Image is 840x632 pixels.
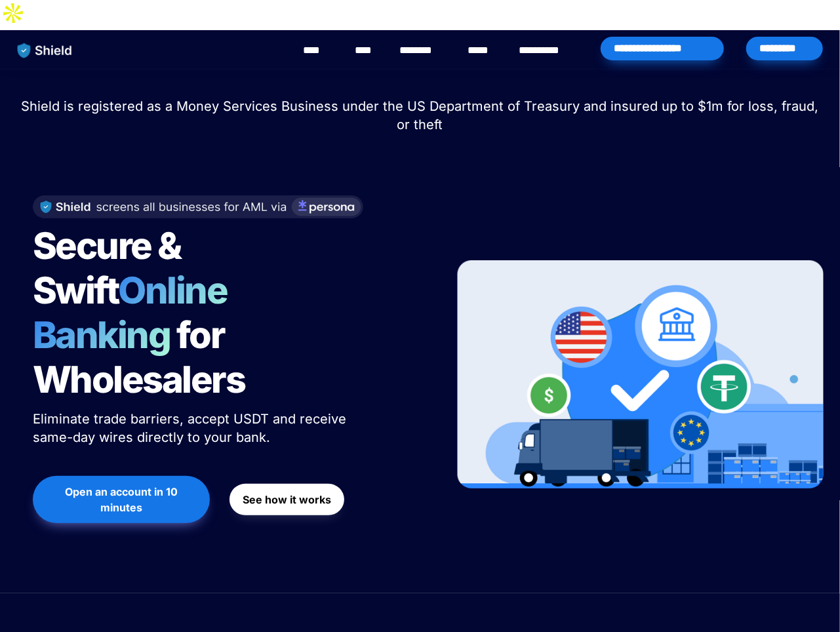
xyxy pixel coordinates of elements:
span: for Wholesalers [33,313,245,402]
span: Eliminate trade barriers, accept USDT and receive same-day wires directly to your bank. [33,411,350,445]
img: website logo [11,37,79,64]
span: Secure & Swift [33,224,188,313]
strong: See how it works [243,493,331,506]
span: Online Banking [33,268,241,357]
strong: Open an account in 10 minutes [65,485,180,514]
button: See how it works [230,484,344,515]
span: Shield is registered as a Money Services Business under the US Department of Treasury and insured... [22,98,823,132]
a: Open an account in 10 minutes [33,469,210,530]
a: See how it works [230,477,344,522]
button: Open an account in 10 minutes [33,476,210,523]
